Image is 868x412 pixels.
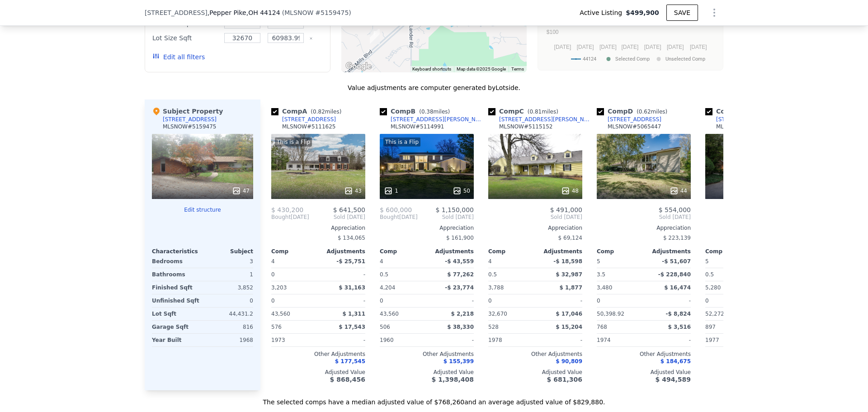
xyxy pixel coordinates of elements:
[447,271,474,278] span: $ 77,262
[309,37,313,40] button: Clear
[271,248,318,255] div: Comp
[152,248,203,255] div: Characteristics
[457,66,506,71] span: Map data ©2025 Google
[380,324,390,330] span: 506
[667,44,684,50] text: [DATE]
[488,258,492,265] span: 4
[446,235,474,241] span: $ 161,900
[152,281,201,294] div: Finished Sqft
[705,213,799,221] span: Pending [DATE]
[275,137,312,147] div: This is a Flip
[537,334,582,346] div: -
[646,294,691,307] div: -
[670,186,687,195] div: 44
[203,248,253,255] div: Subject
[344,61,373,72] a: Open this area in Google Maps (opens a new window)
[447,324,474,330] span: $ 38,330
[646,334,691,346] div: -
[615,56,650,62] text: Selected Comp
[663,235,691,241] span: $ 223,139
[445,258,474,265] span: -$ 43,559
[204,281,253,294] div: 3,852
[597,284,612,291] span: 3,480
[366,25,383,48] div: 29499 Gates Mills Blvd
[580,8,626,17] span: Active Listing
[145,390,723,407] div: The selected comps have a median adjusted value of $768,260 and an average adjusted value of $829...
[597,369,691,376] div: Adjusted Value
[550,206,582,213] span: $ 491,000
[666,311,691,317] span: -$ 8,824
[705,334,750,346] div: 1977
[664,284,691,291] span: $ 16,474
[282,116,336,123] div: [STREET_ADDRESS]
[488,224,582,232] div: Appreciation
[208,8,280,17] span: , Pepper Pike
[271,107,345,116] div: Comp A
[339,284,365,291] span: $ 31,163
[597,268,642,281] div: 3.5
[152,206,253,213] button: Edit structure
[660,358,691,365] span: $ 184,675
[626,8,659,17] span: $499,900
[271,213,291,221] span: Bought
[152,294,201,307] div: Unfinished Sqft
[204,255,253,268] div: 3
[597,258,600,265] span: 5
[535,248,582,255] div: Adjustments
[380,350,474,358] div: Other Adjustments
[313,109,325,115] span: 0.82
[597,334,642,346] div: 1974
[271,369,365,376] div: Adjusted Value
[488,284,504,291] span: 3,788
[537,294,582,307] div: -
[145,83,723,92] div: Value adjustments are computer generated by Lotside .
[656,376,691,383] span: $ 494,589
[547,376,582,383] span: $ 681,306
[597,107,671,116] div: Comp D
[553,258,582,265] span: -$ 18,598
[556,271,582,278] span: $ 32,987
[271,298,275,304] span: 0
[488,213,582,221] span: Sold [DATE]
[380,224,474,232] div: Appreciation
[152,334,201,346] div: Year Built
[488,248,535,255] div: Comp
[380,284,395,291] span: 4,204
[339,324,365,330] span: $ 17,543
[705,298,709,304] span: 0
[344,186,362,195] div: 43
[705,284,721,291] span: 5,280
[488,334,533,346] div: 1978
[204,334,253,346] div: 1968
[556,311,582,317] span: $ 17,046
[335,358,365,365] span: $ 177,545
[705,224,799,232] div: Appreciation
[524,109,562,115] span: ( miles)
[380,206,412,213] span: $ 600,000
[380,268,425,281] div: 0.5
[705,116,770,123] a: [STREET_ADDRESS]
[597,298,600,304] span: 0
[597,311,624,317] span: 50,398.92
[716,123,769,130] div: MLSNOW # 5149331
[499,123,552,130] div: MLSNOW # 5115152
[391,116,485,123] div: [STREET_ADDRESS][PERSON_NAME]
[639,109,651,115] span: 0.62
[690,44,707,50] text: [DATE]
[380,298,383,304] span: 0
[145,8,208,17] span: [STREET_ADDRESS]
[282,123,335,130] div: MLSNOW # 5111625
[705,350,799,358] div: Other Adjustments
[597,116,661,123] a: [STREET_ADDRESS]
[499,116,593,123] div: [STREET_ADDRESS][PERSON_NAME]
[561,186,579,195] div: 48
[583,56,596,62] text: 44124
[558,235,582,241] span: $ 69,124
[705,4,723,22] button: Show Options
[204,294,253,307] div: 0
[705,107,778,116] div: Comp E
[597,224,691,232] div: Appreciation
[307,109,345,115] span: ( miles)
[705,324,716,330] span: 897
[271,311,290,317] span: 43,560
